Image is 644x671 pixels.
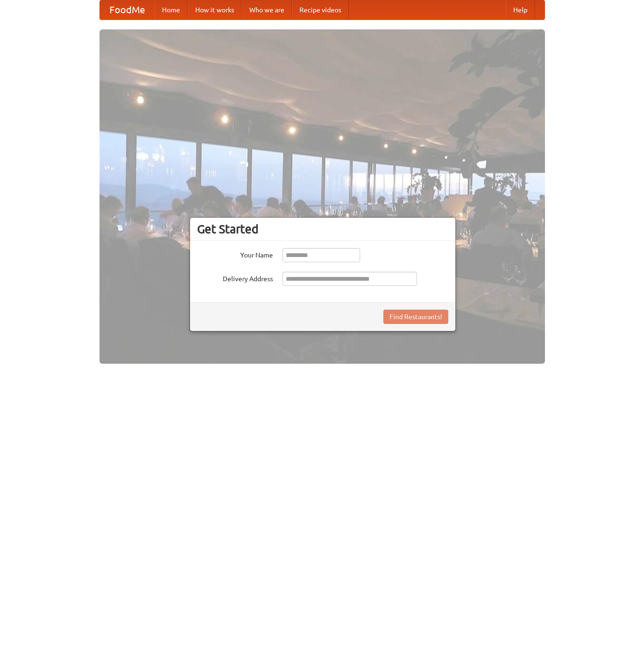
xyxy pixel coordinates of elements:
[506,0,535,19] a: Help
[154,0,188,19] a: Home
[197,272,273,284] label: Delivery Address
[292,0,349,19] a: Recipe videos
[242,0,292,19] a: Who we are
[100,0,154,19] a: FoodMe
[383,310,448,324] button: Find Restaurants!
[188,0,242,19] a: How it works
[197,248,273,260] label: Your Name
[197,222,448,236] h3: Get Started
